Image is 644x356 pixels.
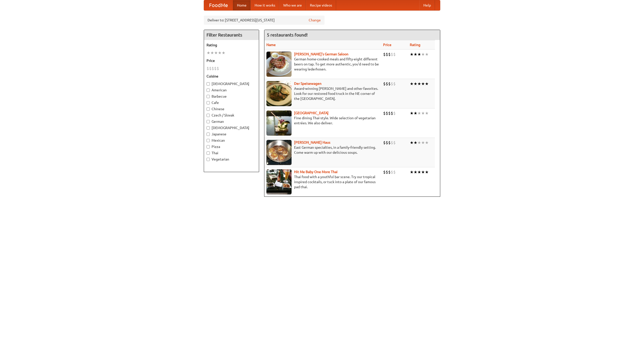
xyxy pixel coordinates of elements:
li: $ [207,66,209,71]
img: esthers.jpg [266,52,292,77]
label: [DEMOGRAPHIC_DATA] [207,81,256,86]
li: ★ [414,52,417,57]
a: [PERSON_NAME]'s German Saloon [294,52,348,56]
li: $ [391,110,393,116]
li: ★ [425,169,429,175]
li: $ [391,169,393,175]
li: ★ [410,81,414,87]
a: How it works [251,0,279,10]
h5: Price [207,58,256,63]
li: $ [386,110,388,116]
li: $ [386,140,388,145]
input: Barbecue [207,95,210,98]
li: $ [388,110,391,116]
li: $ [393,169,396,175]
li: ★ [222,50,225,56]
p: East German specialties, in a family-friendly setting. Come warm up with our delicious soups. [266,145,379,155]
input: German [207,120,210,123]
li: $ [393,140,396,145]
li: $ [386,81,388,87]
li: ★ [421,140,425,145]
li: ★ [210,50,214,56]
li: $ [383,169,386,175]
p: German home-cooked meals and fifty-eight different beers on tap. To get more authentic, you'd nee... [266,57,379,72]
li: $ [393,52,396,57]
div: Deliver to: [STREET_ADDRESS][US_STATE] [204,16,325,25]
li: ★ [417,110,421,116]
input: Japanese [207,133,210,136]
li: $ [391,140,393,145]
a: [PERSON_NAME] Haus [294,140,330,144]
a: Help [419,0,435,10]
input: [DEMOGRAPHIC_DATA] [207,82,210,86]
input: Cafe [207,101,210,104]
li: ★ [417,140,421,145]
input: Chinese [207,107,210,111]
li: ★ [425,52,429,57]
label: [DEMOGRAPHIC_DATA] [207,125,256,130]
li: $ [217,66,219,71]
img: babythai.jpg [266,169,292,194]
li: ★ [421,52,425,57]
li: ★ [410,169,414,175]
a: Der Speisewagen [294,82,321,86]
label: German [207,119,256,124]
li: ★ [425,81,429,87]
label: Mexican [207,138,256,143]
h4: Filter Restaurants [204,30,259,40]
li: $ [388,169,391,175]
li: $ [383,52,386,57]
label: Pizza [207,144,256,149]
input: Vegetarian [207,158,210,161]
p: Fine dining Thai-style. Wide selection of vegetarian entrées. We also deliver. [266,115,379,126]
li: ★ [207,50,210,56]
li: ★ [214,50,218,56]
label: Thai [207,150,256,155]
li: $ [388,81,391,87]
li: $ [383,140,386,145]
li: ★ [218,50,222,56]
li: $ [386,169,388,175]
li: ★ [414,140,417,145]
li: ★ [414,81,417,87]
a: Home [233,0,251,10]
input: Mexican [207,139,210,142]
a: Hit Me Baby One More Thai [294,170,338,174]
h5: Rating [207,43,256,48]
img: speisewagen.jpg [266,81,292,106]
label: Czech / Slovak [207,113,256,118]
a: FoodMe [204,0,233,10]
label: American [207,88,256,93]
p: Award-winning [PERSON_NAME] and other favorites. Look for our restored food truck in the NE corne... [266,86,379,101]
li: ★ [410,110,414,116]
li: ★ [417,52,421,57]
li: ★ [421,110,425,116]
b: [GEOGRAPHIC_DATA] [294,111,329,115]
li: ★ [417,169,421,175]
li: ★ [421,169,425,175]
li: ★ [410,140,414,145]
li: $ [393,110,396,116]
li: $ [391,52,393,57]
li: $ [386,52,388,57]
input: Thai [207,151,210,155]
input: Czech / Slovak [207,114,210,117]
li: ★ [425,140,429,145]
a: Recipe videos [306,0,336,10]
h5: Cuisine [207,74,256,79]
li: ★ [425,110,429,116]
li: $ [383,81,386,87]
li: $ [209,66,212,71]
img: satay.jpg [266,110,292,136]
a: Price [383,43,391,47]
a: Rating [410,43,420,47]
li: $ [391,81,393,87]
li: ★ [410,52,414,57]
a: Who we are [279,0,306,10]
li: $ [388,52,391,57]
ng-pluralize: 5 restaurants found! [267,32,308,37]
p: Thai food with a youthful bar scene. Try our tropical inspired cocktails, or tuck into a plate of... [266,174,379,189]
